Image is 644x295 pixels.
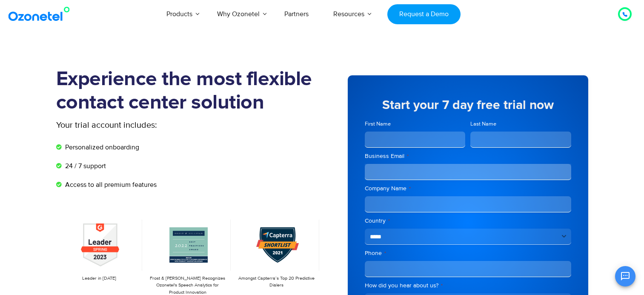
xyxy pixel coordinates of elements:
h5: Start your 7 day free trial now [365,99,571,112]
span: 24 / 7 support [63,161,106,171]
label: Country [365,217,571,225]
p: Your trial account includes: [56,119,258,132]
p: Amongst Capterra’s Top 20 Predictive Dialers [238,275,315,289]
label: Last Name [470,120,571,128]
label: First Name [365,120,466,128]
a: Request a Demo [387,4,460,24]
span: Personalized onboarding [63,142,139,152]
label: How did you hear about us? [365,281,571,290]
label: Company Name [365,184,571,193]
span: Access to all premium features [63,180,157,190]
button: Open chat [615,266,635,286]
label: Phone [365,249,571,258]
label: Business Email [365,152,571,160]
h1: Experience the most flexible contact center solution [56,68,322,115]
p: Leader in [DATE] [60,275,138,282]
